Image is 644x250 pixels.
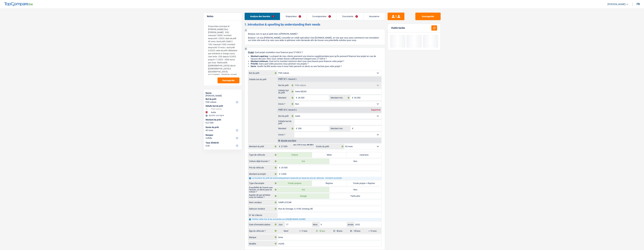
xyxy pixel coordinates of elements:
label: Reprise [312,181,347,186]
div: Ajouter une ligne [277,138,381,143]
label: Détails but du prêt [277,120,294,125]
li: : Dans quel ordre pouvons-nous prioriser vos projets ? [251,62,382,65]
label: <= 3 ans [295,228,312,234]
div: Viable banks [391,27,405,29]
label: Mois [312,222,320,227]
label: But du prêt [277,113,294,119]
label: Modèle [248,241,277,246]
label: Auprès de qui achetez-vous la Voiture ? [248,193,277,199]
label: Marque [248,235,277,240]
div: Détails but du prêt [206,105,240,107]
li: : La plupart de mes clients prennent une réserve supplémentaire pour qu'ils puissent financer leu... [251,55,382,60]
label: Montant min. [330,126,350,131]
label: Année [347,222,354,227]
div: Le montant du prêt est automatiquement recalculé sur base du prix du véhicule - montant acompte [248,177,381,180]
label: Durée du prêt: [315,144,344,149]
p: Bonjour, est-ce que je parle bien à [PERSON_NAME] ? [248,33,382,35]
span: Sauvegarder [222,79,235,81]
span: € [294,126,298,131]
span: - Priorité 1 [287,78,297,80]
label: Nom vendeur [248,200,277,205]
div: Supprimer [370,109,381,111]
label: ]8 - 10] ans [347,228,364,234]
label: Non [329,187,381,192]
label: Moto [312,152,347,158]
label: Type d'acompte [248,181,277,186]
label: Montant du prêt [248,144,277,149]
span: - Priorité 2 [287,109,297,111]
a: Co-emprunteur [307,13,336,20]
label: But du prêt [248,70,277,76]
span: [PERSON_NAME] [607,3,625,6]
span: € [277,165,281,170]
div: Vérifier cette info et les suivantes sur [URL][DOMAIN_NAME] [248,218,381,221]
label: But du prêt: [206,98,239,100]
div: Prêt n°1 [277,78,298,80]
label: But du prêt [277,83,294,88]
label: Âge du véhicule ? [248,228,277,234]
label: Prix du véhicule [248,165,277,170]
label: Neuf [277,228,295,234]
label: Détails but du prêt [248,77,277,80]
label: Garage [277,193,329,199]
span: € [350,95,354,100]
label: Fonds propre + Reprise [347,181,381,186]
label: N° de châssis [248,213,277,218]
strong: Priorité [251,62,258,65]
label: Durée du prêt: [206,126,239,129]
a: [PERSON_NAME] [605,2,628,7]
div: [PERSON_NAME] [206,94,240,97]
div: fr [637,3,640,6]
label: > 10 ans [364,228,381,234]
label: Oui [277,159,329,164]
li: : Quel est le montant minimum dont vous avez besoin pour financer votre projet ? [251,60,382,62]
span: € [350,126,354,131]
label: Adresse vendeur [248,206,277,212]
label: Date d'immatriculation [248,222,277,227]
span: € [277,171,281,177]
label: Montant du prêt: [206,118,239,121]
label: Voiture [277,152,312,158]
img: TopCompare Logo [4,2,33,6]
label: Détails but du prêt [277,89,294,94]
label: Banque: [206,134,239,136]
div: 2 [245,48,247,50]
input: MM [320,222,347,227]
strong: Montant supérieur [251,55,268,57]
label: ]3 - 5] ans [312,228,329,234]
h2: 1. Introduction & upselling by understanding their needs [244,23,385,26]
button: Sauvegarder [218,77,239,83]
a: Documents [337,13,363,20]
label: Devis ? [277,101,294,107]
label: Non [329,159,381,164]
span: € [294,95,298,100]
div: Name: [206,92,240,94]
label: Possibilité de fournir une facture, un devis pour la voiture ? [248,187,277,192]
div: Prêt n°2 [277,109,298,111]
label: Montant [277,95,294,100]
span: Devis [251,65,256,68]
label: Montant min. [330,95,350,100]
label: Taux d'intérêt: [206,141,239,144]
p: : Quel projet souhaitez-vous financer pour 27 000 € ? [248,51,382,54]
a: Assurance [364,13,385,20]
label: Jour [277,222,285,227]
label: ]5 - 8] ans [329,228,347,234]
label: Montant [277,126,294,131]
label: Devis ? [277,132,294,137]
span: Projet [248,51,254,54]
label: Caravane [347,152,381,158]
button: Sauvegarder [415,13,441,20]
label: Montant acompte [248,171,277,177]
a: Emprunteur [280,13,307,20]
span: € [277,144,281,149]
a: Analyse des besoins [245,13,280,20]
label: Type de véhicule [248,152,277,158]
li: : Quelle facilité auriez-vous à nous faire parvenir un devis ou une facture pour votre projet ? [251,65,382,68]
span: € [206,121,207,124]
label: Voiture déjà trouvée ? [248,159,277,164]
input: AAAA [354,222,381,227]
strong: Montant minimum [251,60,268,62]
input: JJ [285,222,312,227]
div: Ajouter une ligne [206,114,240,117]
